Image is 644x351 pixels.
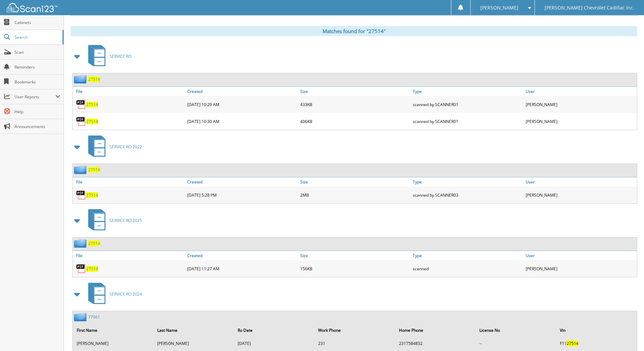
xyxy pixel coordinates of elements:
[154,323,234,337] th: Last Name
[86,266,98,272] a: 27514
[84,207,142,234] a: SERVICE RO 2025
[74,313,88,321] img: folder2.png
[545,6,634,10] span: [PERSON_NAME] Chevrolet Cadillac Inc.
[86,192,98,198] a: 27514
[186,87,299,96] a: Created
[84,281,142,307] a: SERVICE RO 2024
[234,338,314,349] td: [DATE]
[15,34,59,40] span: Search
[15,20,60,25] span: Cabinets
[110,218,142,223] span: SERVICE RO 2025
[110,53,132,59] span: SERVICE RO
[411,262,524,275] div: scanned
[186,251,299,260] a: Created
[411,87,524,96] a: Type
[299,115,411,128] div: 406KB
[74,166,88,174] img: folder2.png
[73,177,186,186] a: File
[524,115,637,128] div: [PERSON_NAME]
[76,264,86,274] img: PDF.png
[110,291,142,297] span: SERVICE RO 2024
[88,314,100,320] a: 77961
[411,98,524,111] div: scanned by SCANNER01
[71,26,637,36] div: Matches found for "27514"
[299,188,411,202] div: 2MB
[84,43,132,70] a: SERVICE RO
[186,177,299,186] a: Created
[186,98,299,111] div: [DATE] 10:29 AM
[86,119,98,124] a: 27514
[15,49,60,55] span: Scan
[524,188,637,202] div: [PERSON_NAME]
[524,177,637,186] a: User
[299,98,411,111] div: 433KB
[15,79,60,85] span: Bookmarks
[315,323,395,337] th: Work Phone
[524,251,637,260] a: User
[610,319,644,351] iframe: Chat Widget
[524,262,637,275] div: [PERSON_NAME]
[73,251,186,260] a: File
[76,116,86,126] img: PDF.png
[15,64,60,70] span: Reminders
[556,338,636,349] td: F11
[76,190,86,200] img: PDF.png
[88,76,100,82] a: 27514
[234,323,314,337] th: Ro Date
[396,338,475,349] td: 2317584832
[411,177,524,186] a: Type
[299,262,411,275] div: 156KB
[15,124,60,129] span: Announcements
[411,188,524,202] div: scanned by SCANNER03
[411,251,524,260] a: Type
[476,323,556,337] th: License No
[74,75,88,83] img: folder2.png
[73,323,153,337] th: First Name
[315,338,395,349] td: 231
[567,341,578,346] span: 27514
[299,87,411,96] a: Size
[84,133,142,160] a: SERVICE RO 2022
[524,98,637,111] div: [PERSON_NAME]
[15,109,60,115] span: Help
[76,99,86,109] img: PDF.png
[299,251,411,260] a: Size
[74,239,88,248] img: folder2.png
[299,177,411,186] a: Size
[88,167,100,173] a: 27514
[556,323,636,337] th: Vin
[396,323,475,337] th: Home Phone
[186,188,299,202] div: [DATE] 5:28 PM
[15,94,55,100] span: User Reports
[88,241,100,246] a: 27514
[524,87,637,96] a: User
[186,115,299,128] div: [DATE] 10:30 AM
[110,144,142,150] span: SERVICE RO 2022
[186,262,299,275] div: [DATE] 11:27 AM
[476,338,556,349] td: --
[73,338,153,349] td: [PERSON_NAME]
[73,87,186,96] a: File
[86,102,98,107] a: 27514
[7,3,57,12] img: scan123-logo-white.svg
[154,338,234,349] td: [PERSON_NAME]
[411,115,524,128] div: scanned by SCANNER01
[480,6,518,10] span: [PERSON_NAME]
